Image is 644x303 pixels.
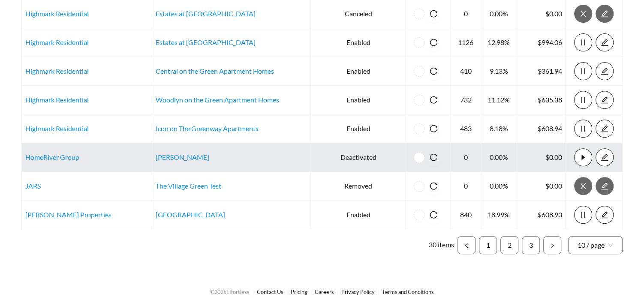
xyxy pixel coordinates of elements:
td: 732 [451,86,481,114]
td: Enabled [311,114,406,143]
button: reload [424,91,442,109]
span: reload [424,96,442,104]
button: reload [424,62,442,80]
li: 30 items [429,236,454,254]
a: Icon on The Greenway Apartments [156,124,259,132]
span: pause [575,125,592,132]
button: edit [596,5,614,23]
li: Previous Page [457,236,475,254]
span: edit [596,96,613,104]
td: 18.99% [481,201,517,229]
td: Enabled [311,28,406,57]
td: $0.00 [517,143,566,172]
button: edit [596,91,614,109]
td: $608.93 [517,201,566,229]
td: $608.94 [517,114,566,143]
button: reload [424,206,442,224]
td: 0 [451,172,481,201]
span: reload [424,182,442,190]
a: Terms and Conditions [382,288,434,295]
span: pause [575,67,592,75]
a: HomeRiver Group [25,153,79,161]
a: Central on the Green Apartment Homes [156,67,274,75]
button: edit [596,120,614,138]
a: edit [596,210,614,219]
span: © 2025 Effortless [210,288,250,295]
button: reload [424,177,442,195]
li: Next Page [543,236,561,254]
button: reload [424,33,442,51]
span: caret-right [575,153,592,161]
a: Contact Us [257,288,283,295]
button: edit [596,148,614,166]
button: reload [424,120,442,138]
td: $361.94 [517,57,566,86]
button: edit [596,177,614,195]
td: Enabled [311,201,406,229]
a: Pricing [291,288,307,295]
span: edit [596,153,613,161]
a: Privacy Policy [341,288,375,295]
a: Highmark Residential [25,9,89,18]
span: reload [424,211,442,219]
a: edit [596,96,614,104]
a: [GEOGRAPHIC_DATA] [156,210,225,219]
td: Enabled [311,86,406,114]
td: $635.38 [517,86,566,114]
td: Deactivated [311,143,406,172]
button: pause [574,91,592,109]
span: edit [596,211,613,219]
span: edit [596,67,613,75]
a: 3 [522,237,539,254]
button: pause [574,62,592,80]
a: Highmark Residential [25,67,89,75]
button: edit [596,62,614,80]
span: reload [424,125,442,132]
button: right [543,236,561,254]
button: pause [574,120,592,138]
li: 1 [479,236,497,254]
td: 0.00% [481,143,517,172]
td: 0.00% [481,172,517,201]
a: Estates at [GEOGRAPHIC_DATA] [156,38,256,46]
a: Highmark Residential [25,124,89,132]
td: $0.00 [517,172,566,201]
a: edit [596,124,614,132]
td: Enabled [311,57,406,86]
span: edit [596,125,613,132]
a: Highmark Residential [25,96,89,104]
a: The Village Green Test [156,182,221,190]
a: 2 [501,237,518,254]
a: edit [596,182,614,190]
span: reload [424,39,442,46]
button: edit [596,33,614,51]
td: Removed [311,172,406,201]
a: 1 [479,237,497,254]
span: edit [596,39,613,46]
span: reload [424,153,442,161]
td: 1126 [451,28,481,57]
td: 0 [451,143,481,172]
td: 9.13% [481,57,517,86]
button: caret-right [574,148,592,166]
a: Highmark Residential [25,38,89,46]
a: edit [596,9,614,18]
li: 3 [522,236,540,254]
span: left [464,243,469,248]
span: reload [424,10,442,18]
td: 11.12% [481,86,517,114]
div: Page Size [568,236,623,254]
button: pause [574,33,592,51]
a: [PERSON_NAME] Properties [25,210,111,219]
td: 12.98% [481,28,517,57]
td: 8.18% [481,114,517,143]
span: pause [575,96,592,104]
a: edit [596,38,614,46]
span: right [550,243,555,248]
td: 410 [451,57,481,86]
button: edit [596,206,614,224]
td: $994.06 [517,28,566,57]
button: reload [424,148,442,166]
a: Estates at [GEOGRAPHIC_DATA] [156,9,256,18]
button: reload [424,5,442,23]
